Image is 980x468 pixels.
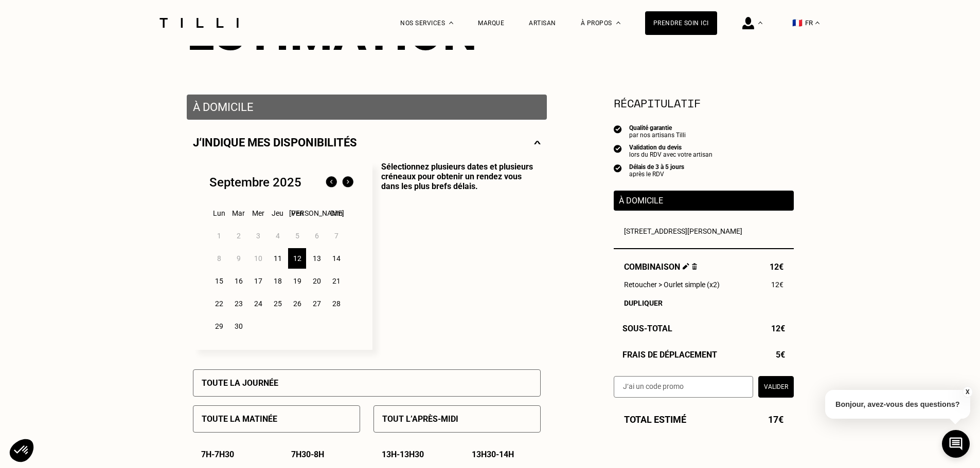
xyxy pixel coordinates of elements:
[629,163,684,171] div: Délais de 3 à 5 jours
[229,293,247,314] div: 23
[382,414,458,424] p: Tout l’après-midi
[291,450,324,459] p: 7h30 - 8h
[210,316,228,336] div: 29
[614,324,794,333] div: Sous-Total
[624,227,783,235] p: [STREET_ADDRESS][PERSON_NAME]
[614,414,794,425] div: Total estimé
[629,132,686,139] div: par nos artisans Tilli
[614,163,622,173] img: icon list info
[308,248,326,269] div: 13
[327,271,345,291] div: 21
[269,271,287,291] div: 18
[776,350,785,360] span: 5€
[614,144,622,153] img: icon list info
[449,22,453,24] img: Menu déroulant
[645,11,717,35] a: Prendre soin ici
[202,414,277,424] p: Toute la matinée
[209,175,301,190] div: Septembre 2025
[249,271,267,291] div: 17
[624,262,698,272] span: Combinaison
[288,271,306,291] div: 19
[340,174,356,191] img: Mois suivant
[742,17,754,29] img: icône connexion
[614,124,622,134] img: icon list info
[249,293,267,314] div: 24
[629,124,686,132] div: Qualité garantie
[758,22,762,24] img: Menu déroulant
[619,196,789,205] p: À domicile
[768,414,783,425] span: 17€
[770,262,783,272] span: 12€
[758,376,794,398] button: Valider
[210,293,228,314] div: 22
[229,271,247,291] div: 16
[193,136,357,149] p: J‘indique mes disponibilités
[156,18,242,28] img: Logo du service de couturière Tilli
[472,450,514,459] p: 13h30 - 14h
[792,18,803,28] span: 🇫🇷
[201,450,234,459] p: 7h - 7h30
[624,299,783,307] div: Dupliquer
[308,271,326,291] div: 20
[534,136,541,149] img: svg+xml;base64,PHN2ZyBmaWxsPSJub25lIiBoZWlnaHQ9IjE0IiB2aWV3Qm94PSIwIDAgMjggMTQiIHdpZHRoPSIyOCIgeG...
[815,22,819,24] img: menu déroulant
[692,263,698,270] img: Supprimer
[825,390,970,419] p: Bonjour, avez-vous des questions?
[229,316,247,336] div: 30
[269,293,287,314] div: 25
[962,386,972,398] button: X
[372,162,541,350] p: Sélectionnez plusieurs dates et plusieurs créneaux pour obtenir un rendez vous dans les plus bref...
[529,20,556,27] a: Artisan
[614,95,794,111] section: Récapitulatif
[683,263,689,270] img: Éditer
[327,293,345,314] div: 28
[629,171,684,178] div: après le RDV
[308,293,326,314] div: 27
[202,378,278,388] p: Toute la journée
[193,101,541,114] p: À domicile
[288,293,306,314] div: 26
[382,450,424,459] p: 13h - 13h30
[478,20,504,27] a: Marque
[327,248,345,269] div: 14
[288,248,306,269] div: 12
[771,280,783,289] span: 12€
[771,324,785,333] span: 12€
[629,144,712,151] div: Validation du devis
[614,350,794,360] div: Frais de déplacement
[614,376,753,398] input: J‘ai un code promo
[624,280,720,289] span: Retoucher > Ourlet simple (x2)
[323,174,340,191] img: Mois précédent
[629,151,712,158] div: lors du RDV avec votre artisan
[210,271,228,291] div: 15
[269,248,287,269] div: 11
[616,22,620,24] img: Menu déroulant à propos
